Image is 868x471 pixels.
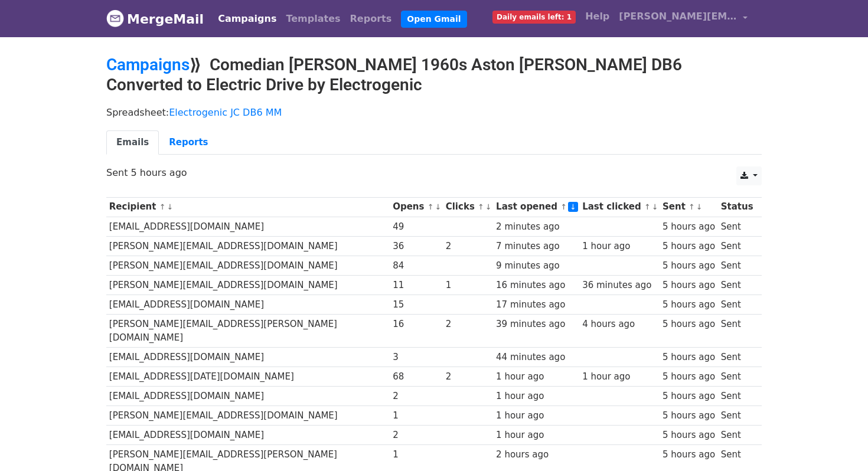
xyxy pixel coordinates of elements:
[106,315,390,348] td: [PERSON_NAME][EMAIL_ADDRESS][PERSON_NAME][DOMAIN_NAME]
[496,409,576,423] div: 1 hour ago
[446,279,491,292] div: 1
[106,55,190,74] a: Campaigns
[106,217,390,236] td: [EMAIL_ADDRESS][DOMAIN_NAME]
[663,220,715,234] div: 5 hours ago
[496,220,576,234] div: 2 minutes ago
[496,279,576,292] div: 16 minutes ago
[159,130,218,155] a: Reports
[106,197,390,217] th: Recipient
[446,370,491,384] div: 2
[106,6,204,31] a: MergeMail
[718,426,756,445] td: Sent
[488,5,580,28] a: Daily emails left: 1
[663,429,715,442] div: 5 hours ago
[663,318,715,331] div: 5 hours ago
[663,351,715,364] div: 5 hours ago
[718,387,756,406] td: Sent
[106,347,390,367] td: [EMAIL_ADDRESS][DOMAIN_NAME]
[478,202,484,211] a: ↑
[393,448,440,462] div: 1
[435,202,441,211] a: ↓
[393,279,440,292] div: 11
[393,409,440,423] div: 1
[106,55,762,94] h2: ⟫ Comedian [PERSON_NAME] 1960s Aston [PERSON_NAME] DB6 Converted to Electric Drive by Electrogenic
[443,197,493,217] th: Clicks
[393,220,440,234] div: 49
[652,202,658,211] a: ↓
[106,367,390,386] td: [EMAIL_ADDRESS][DATE][DOMAIN_NAME]
[496,390,576,403] div: 1 hour ago
[492,11,576,24] span: Daily emails left: 1
[106,130,159,155] a: Emails
[718,217,756,236] td: Sent
[560,202,567,211] a: ↑
[169,107,282,118] a: Electrogenic JC DB6 MM
[718,367,756,386] td: Sent
[106,236,390,256] td: [PERSON_NAME][EMAIL_ADDRESS][DOMAIN_NAME]
[393,370,440,384] div: 68
[167,202,173,211] a: ↓
[718,256,756,275] td: Sent
[718,236,756,256] td: Sent
[579,197,660,217] th: Last clicked
[496,351,576,364] div: 44 minutes ago
[644,202,651,211] a: ↑
[493,197,579,217] th: Last opened
[496,370,576,384] div: 1 hour ago
[580,5,614,28] a: Help
[663,279,715,292] div: 5 hours ago
[663,409,715,423] div: 5 hours ago
[582,240,657,253] div: 1 hour ago
[485,202,492,211] a: ↓
[159,202,166,211] a: ↑
[619,9,737,24] span: [PERSON_NAME][EMAIL_ADDRESS][DOMAIN_NAME]
[428,202,434,211] a: ↑
[393,298,440,312] div: 15
[393,240,440,253] div: 36
[696,202,703,211] a: ↓
[345,7,397,31] a: Reports
[582,318,657,331] div: 4 hours ago
[568,202,578,212] a: ↓
[446,240,491,253] div: 2
[663,370,715,384] div: 5 hours ago
[393,390,440,403] div: 2
[718,276,756,295] td: Sent
[663,240,715,253] div: 5 hours ago
[496,429,576,442] div: 1 hour ago
[446,318,491,331] div: 2
[582,279,657,292] div: 36 minutes ago
[106,276,390,295] td: [PERSON_NAME][EMAIL_ADDRESS][DOMAIN_NAME]
[106,256,390,275] td: [PERSON_NAME][EMAIL_ADDRESS][DOMAIN_NAME]
[718,347,756,367] td: Sent
[718,315,756,348] td: Sent
[401,11,466,28] a: Open Gmail
[281,7,345,31] a: Templates
[106,426,390,445] td: [EMAIL_ADDRESS][DOMAIN_NAME]
[393,351,440,364] div: 3
[106,295,390,315] td: [EMAIL_ADDRESS][DOMAIN_NAME]
[393,429,440,442] div: 2
[718,295,756,315] td: Sent
[106,9,124,27] img: MergeMail logo
[614,5,752,32] a: [PERSON_NAME][EMAIL_ADDRESS][DOMAIN_NAME]
[106,166,762,179] p: Sent 5 hours ago
[496,318,576,331] div: 39 minutes ago
[390,197,443,217] th: Opens
[718,406,756,426] td: Sent
[718,197,756,217] th: Status
[663,259,715,273] div: 5 hours ago
[106,106,762,119] p: Spreadsheet:
[213,7,281,31] a: Campaigns
[106,387,390,406] td: [EMAIL_ADDRESS][DOMAIN_NAME]
[663,448,715,462] div: 5 hours ago
[688,202,695,211] a: ↑
[663,298,715,312] div: 5 hours ago
[496,448,576,462] div: 2 hours ago
[496,298,576,312] div: 17 minutes ago
[660,197,718,217] th: Sent
[393,259,440,273] div: 84
[663,390,715,403] div: 5 hours ago
[496,259,576,273] div: 9 minutes ago
[393,318,440,331] div: 16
